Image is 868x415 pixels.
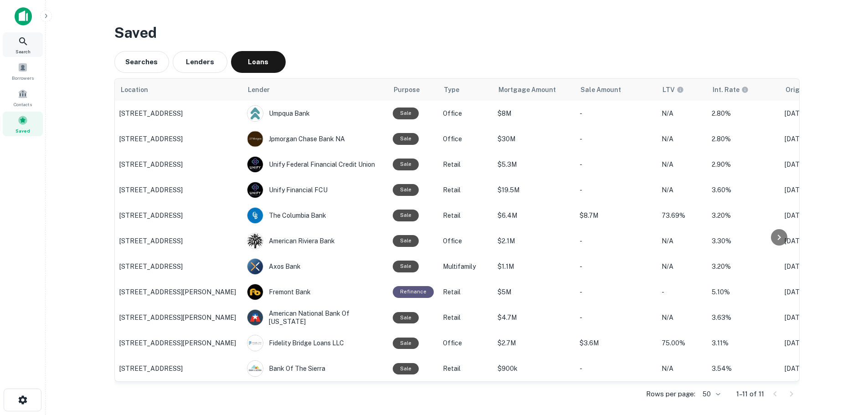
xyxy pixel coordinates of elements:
img: picture [247,233,263,249]
img: picture [247,361,263,376]
iframe: Chat Widget [822,342,868,386]
p: [STREET_ADDRESS][PERSON_NAME] [119,288,238,296]
p: - [580,364,652,374]
p: 3.54% [712,364,776,374]
p: Office [443,134,488,144]
div: Umpqua Bank [247,105,384,122]
img: picture [247,335,263,351]
p: - [662,287,703,297]
p: $8M [498,108,570,118]
span: Search [15,48,31,55]
div: Saved [3,112,43,136]
p: 2.80% [712,134,776,144]
p: N/A [662,185,703,195]
img: picture [247,259,263,274]
p: $4.7M [498,313,570,323]
p: [STREET_ADDRESS][PERSON_NAME] [119,339,238,347]
p: $30M [498,134,570,144]
th: Type [438,79,493,101]
th: Sale Amount [575,79,657,101]
span: Mortgage Amount [498,84,556,95]
div: Axos Bank [247,258,384,275]
p: Retail [443,287,488,297]
p: 3.60% [712,185,776,195]
div: Jpmorgan Chase Bank NA [247,131,384,147]
p: N/A [662,236,703,246]
span: Borrowers [12,74,34,82]
p: 3.11% [712,338,776,348]
p: Office [443,236,488,246]
p: 1–11 of 11 [736,389,764,400]
p: - [580,261,652,272]
a: Search [3,32,43,57]
th: Location [115,79,242,101]
p: [STREET_ADDRESS] [119,160,238,169]
img: picture [247,131,263,147]
img: capitalize-icon.png [15,7,32,26]
img: picture [247,182,263,198]
a: Borrowers [3,59,43,83]
div: 50 [699,388,722,401]
p: 5.10% [712,287,776,297]
p: 3.30% [712,236,776,246]
p: [STREET_ADDRESS] [119,186,238,194]
div: Sale [393,184,419,195]
span: Lender [248,84,270,95]
div: Sale [393,338,419,349]
p: Office [443,338,488,348]
div: Fremont Bank [247,284,384,300]
img: picture [247,208,263,223]
p: N/A [662,159,703,169]
p: [STREET_ADDRESS] [119,109,238,118]
p: 73.69% [662,210,703,220]
p: - [580,159,652,169]
p: [STREET_ADDRESS] [119,135,238,143]
div: Sale [393,108,419,119]
th: Purpose [388,79,438,101]
p: - [580,108,652,118]
p: - [580,287,652,297]
span: Type [444,84,459,95]
p: - [580,313,652,323]
p: $8.7M [580,210,652,220]
div: Unify Federal Financial Credit Union [247,156,384,173]
span: Purpose [394,84,420,95]
p: 2.90% [712,159,776,169]
span: Saved [15,127,30,134]
p: $1.1M [498,261,570,272]
p: $2.1M [498,236,570,246]
p: [STREET_ADDRESS] [119,364,238,373]
p: Multifamily [443,261,488,272]
h3: Saved [114,22,800,44]
span: Sale Amount [580,84,621,95]
p: $5.3M [498,159,570,169]
div: Sale [393,210,419,221]
div: Sale [393,159,419,170]
th: The interest rates displayed on the website are for informational purposes only and may be report... [707,79,780,101]
p: N/A [662,261,703,272]
div: Sale [393,235,419,246]
p: N/A [662,134,703,144]
img: picture [247,157,263,172]
img: picture [247,310,263,325]
p: $3.6M [580,338,652,348]
p: N/A [662,364,703,374]
p: Office [443,108,488,118]
div: American Riviera Bank [247,233,384,249]
span: LTVs displayed on the website are for informational purposes only and may be reported incorrectly... [663,85,684,95]
a: Contacts [3,85,43,110]
button: Lenders [173,51,227,73]
p: [STREET_ADDRESS][PERSON_NAME] [119,313,238,322]
button: Searches [114,51,169,73]
p: 2.80% [712,108,776,118]
p: N/A [662,313,703,323]
div: Fidelity Bridge Loans LLC [247,335,384,351]
div: The interest rates displayed on the website are for informational purposes only and may be report... [713,85,749,95]
p: $6.4M [498,210,570,220]
img: picture [247,284,263,300]
p: 3.20% [712,210,776,220]
th: Lender [242,79,388,101]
